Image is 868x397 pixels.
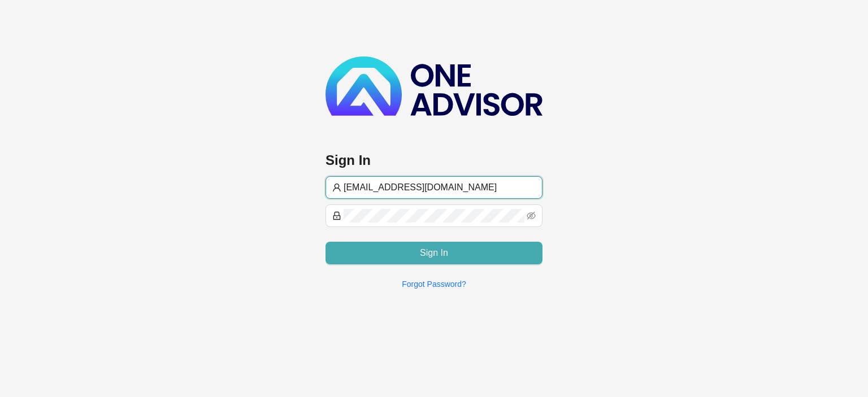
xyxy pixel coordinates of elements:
span: eye-invisible [527,211,536,220]
span: Sign In [420,246,448,260]
button: Sign In [325,242,542,264]
img: b89e593ecd872904241dc73b71df2e41-logo-dark.svg [325,56,542,116]
span: lock [332,211,341,220]
h3: Sign In [325,151,542,169]
a: Forgot Password? [402,280,466,289]
input: Username [344,181,536,194]
span: user [332,183,341,192]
